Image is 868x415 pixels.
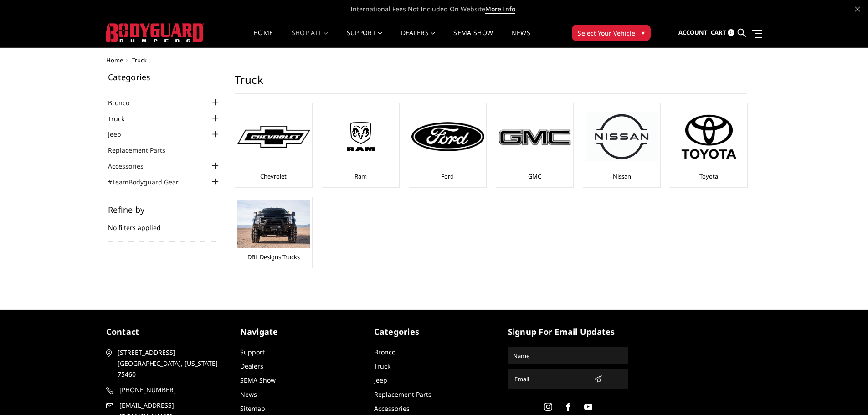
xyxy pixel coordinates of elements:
h5: Navigate [240,326,360,338]
a: Toyota [699,172,718,180]
a: SEMA Show [453,30,493,47]
a: Truck [108,114,136,123]
input: Email [511,372,590,386]
a: Ford [441,172,454,180]
a: Accessories [374,404,410,413]
h5: signup for email updates [508,326,628,338]
img: BODYGUARD BUMPERS [106,23,204,42]
a: Bronco [374,348,395,356]
span: Truck [132,56,147,64]
a: GMC [528,172,541,180]
h1: Truck [235,73,747,94]
span: Account [678,28,708,36]
div: No filters applied [108,205,221,242]
a: Home [106,56,123,64]
a: Chevrolet [260,172,287,180]
a: Replacement Parts [108,145,177,155]
span: ▾ [642,28,645,37]
a: More Info [485,5,515,14]
a: [PHONE_NUMBER] [106,384,226,395]
button: Select Your Vehicle [572,25,651,41]
h5: Refine by [108,205,221,214]
input: Name [509,348,627,363]
span: Select Your Vehicle [578,28,635,38]
span: Cart [711,28,726,36]
a: Nissan [613,172,631,180]
a: Sitemap [240,404,265,413]
a: Ram [354,172,367,180]
a: DBL Designs Trucks [247,253,300,261]
a: shop all [292,30,329,47]
a: SEMA Show [240,376,276,384]
a: Bronco [108,98,141,108]
h5: contact [106,326,226,338]
a: Replacement Parts [374,390,431,399]
a: Cart 0 [711,20,734,45]
span: [PHONE_NUMBER] [119,384,225,395]
a: Jeep [108,129,133,139]
a: Support [347,30,383,47]
a: Jeep [374,376,387,384]
a: News [511,30,530,47]
span: [STREET_ADDRESS] [GEOGRAPHIC_DATA], [US_STATE] 75460 [118,347,223,380]
h5: Categories [374,326,494,338]
h5: Categories [108,73,221,81]
a: Home [253,30,273,47]
a: #TeamBodyguard Gear [108,177,190,187]
a: Dealers [240,362,263,370]
a: Support [240,348,265,356]
a: Account [678,20,708,45]
a: News [240,390,257,399]
span: 0 [728,29,734,36]
a: Accessories [108,161,155,171]
a: Dealers [401,30,436,47]
a: Truck [374,362,390,370]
